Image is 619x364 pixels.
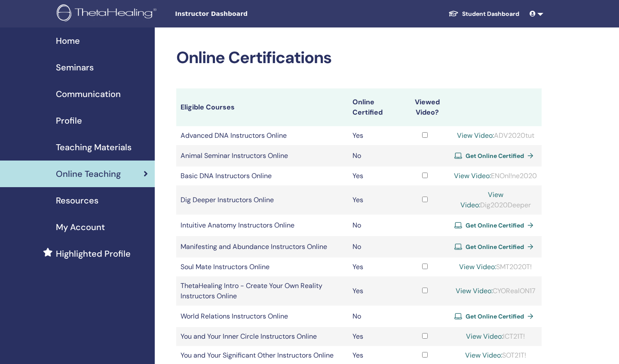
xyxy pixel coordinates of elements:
th: Eligible Courses [176,88,348,126]
th: Viewed Video? [401,88,450,126]
td: Advanced DNA Instructors Online [176,126,348,145]
span: Get Online Certified [466,312,524,320]
td: Yes [348,276,401,306]
td: No [348,236,401,258]
span: Communication [56,88,121,100]
span: My Account [56,221,105,234]
span: Get Online Certified [466,221,524,229]
a: Get Online Certified [454,149,537,162]
td: Yes [348,185,401,215]
div: SOT21T! [454,350,537,361]
a: Get Online Certified [454,240,537,253]
span: Get Online Certified [466,243,524,251]
td: Dig Deeper Instructors Online [176,185,348,215]
td: No [348,306,401,327]
span: Highlighted Profile [56,247,131,260]
td: Animal Seminar Instructors Online [176,145,348,167]
a: Get Online Certified [454,219,537,232]
td: Soul Mate Instructors Online [176,258,348,276]
td: No [348,215,401,236]
span: Teaching Materials [56,141,132,154]
div: SMT2020T! [454,262,537,272]
span: Resources [56,194,98,207]
td: No [348,145,401,167]
a: View Video: [465,351,502,360]
span: Profile [56,114,82,127]
th: Online Certified [348,88,401,126]
td: World Relations Instructors Online [176,306,348,327]
img: logo.png [57,4,159,24]
span: Home [56,34,80,47]
a: View Video: [457,131,494,140]
td: Yes [348,126,401,145]
td: ThetaHealing Intro - Create Your Own Reality Instructors Online [176,276,348,306]
td: Intuitive Anatomy Instructors Online [176,215,348,236]
div: CYORealON17 [454,286,537,296]
a: View Video: [466,332,503,341]
div: Dig2020Deeper [454,190,537,210]
span: Online Teaching [56,167,121,180]
td: You and Your Inner Circle Instructors Online [176,327,348,346]
td: Yes [348,167,401,185]
span: Instructor Dashboard [175,9,304,18]
a: View Video: [459,262,496,271]
a: Get Online Certified [454,310,537,323]
td: Basic DNA Instructors Online [176,167,348,185]
h2: Online Certifications [176,48,542,68]
div: ICT21T! [454,331,537,342]
td: Yes [348,327,401,346]
span: Seminars [56,61,94,74]
a: View Video: [460,190,503,209]
a: View Video: [454,171,491,180]
td: Yes [348,258,401,276]
td: Manifesting and Abundance Instructors Online [176,236,348,258]
a: Student Dashboard [441,6,526,22]
div: ADV2020tut [454,130,537,141]
a: View Video: [456,286,493,295]
img: graduation-cap-white.svg [448,10,459,17]
span: Get Online Certified [466,152,524,160]
div: ENOnl!ne2020 [454,171,537,181]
